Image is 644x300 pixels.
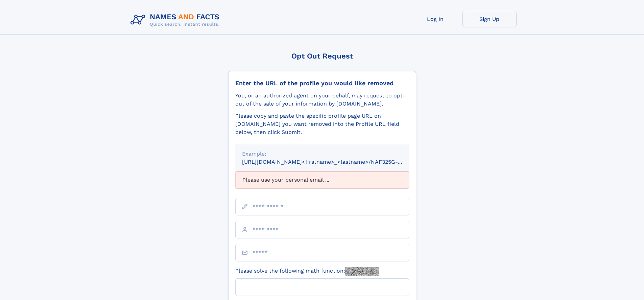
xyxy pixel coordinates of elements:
div: Opt Out Request [228,52,416,60]
img: Logo Names and Facts [128,11,225,29]
div: Please copy and paste the specific profile page URL on [DOMAIN_NAME] you want removed into the Pr... [235,112,409,136]
div: Example: [242,150,402,158]
label: Please solve the following math function: [235,267,379,276]
div: Enter the URL of the profile you would like removed [235,79,409,87]
small: [URL][DOMAIN_NAME]<firstname>_<lastname>/NAF325G-xxxxxxxx [242,159,422,165]
div: You, or an authorized agent on your behalf, may request to opt-out of the sale of your informatio... [235,92,409,108]
a: Sign Up [462,11,517,27]
a: Log In [408,11,462,27]
div: Please use your personal email ... [235,171,409,188]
